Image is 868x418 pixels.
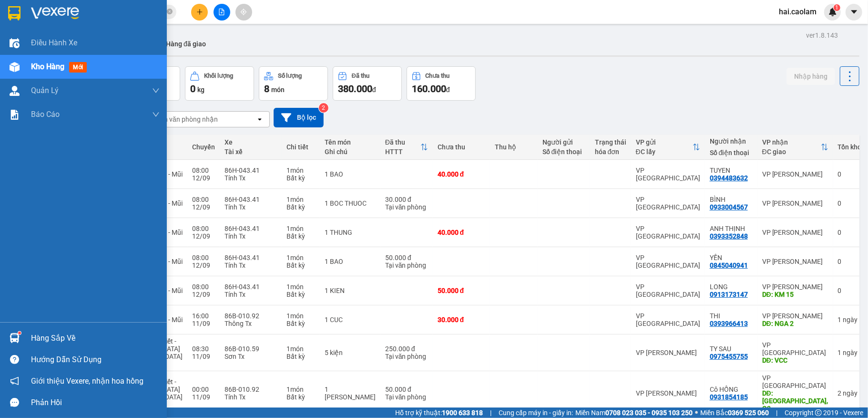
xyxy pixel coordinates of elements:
div: Bất kỳ [286,203,315,211]
div: 16:00 [192,312,215,320]
img: warehouse-icon [10,333,20,343]
div: Chuyến [192,143,215,151]
div: VP [GEOGRAPHIC_DATA] [636,283,700,298]
div: ver 1.8.143 [806,30,838,41]
div: Người gửi [542,138,585,146]
div: 86B-010.59 [225,345,277,353]
div: Phản hồi [31,396,160,410]
span: Báo cáo [31,108,60,120]
sup: 1 [18,332,21,334]
div: 00:00 [192,386,215,393]
div: 1 món [286,345,315,353]
div: 86H-043.41 [225,254,277,261]
div: 1 [838,349,862,356]
div: 08:00 [192,254,215,261]
div: VP [PERSON_NAME] [762,170,828,178]
span: ngày [843,349,858,356]
img: logo-vxr [8,6,20,21]
span: Kho hàng [31,62,64,71]
span: notification [10,376,19,386]
div: VP [GEOGRAPHIC_DATA] [636,225,700,240]
div: 1 BOC THUOC [325,199,376,207]
div: 1 BAO [325,170,376,178]
div: THI [710,312,753,320]
b: BIÊN NHẬN GỬI HÀNG HÓA [61,14,92,92]
strong: 0708 023 035 - 0935 103 250 [605,409,693,417]
span: Miền Bắc [700,408,769,418]
div: Tồn kho [838,143,862,151]
img: solution-icon [10,110,20,120]
div: 11/09 [192,393,215,401]
div: VP [GEOGRAPHIC_DATA] [636,196,700,211]
span: 1 [835,4,838,11]
div: 1 BAO [325,258,376,265]
button: plus [191,4,208,21]
div: BÌNH [710,196,753,203]
span: aim [240,9,247,15]
div: Chưa thu [438,143,485,151]
span: Miền Nam [575,408,693,418]
div: 0931854185 [710,393,748,401]
div: 1 món [286,196,315,203]
span: ngày [843,389,858,397]
span: | [776,408,777,418]
div: Bất kỳ [286,232,315,240]
span: Cung cấp máy in - giấy in: [499,408,573,418]
button: aim [235,4,252,21]
button: Nhập hàng [786,68,835,85]
span: down [152,111,160,118]
div: VP [GEOGRAPHIC_DATA] [636,254,700,269]
div: 0 [838,287,862,294]
div: Tại văn phòng [385,393,428,401]
b: [PERSON_NAME] [12,62,54,106]
div: 30.000 đ [385,196,428,203]
div: 12/09 [192,174,215,182]
svg: open [256,115,264,123]
span: kg [197,86,204,94]
div: 2 [838,389,862,397]
div: 08:00 [192,283,215,291]
div: 1 món [286,254,315,261]
div: YẾN [710,254,753,261]
div: Tại văn phòng [385,203,428,211]
div: Người nhận [710,137,753,145]
span: đ [372,86,376,94]
img: warehouse-icon [10,86,20,96]
span: file-add [218,9,225,15]
div: 12/09 [192,261,215,269]
div: Bất kỳ [286,320,315,327]
b: [DOMAIN_NAME] [80,36,131,44]
div: 40.000 đ [438,170,485,178]
div: DĐ: KM 15 [762,291,828,298]
button: Hàng đã giao [158,32,214,55]
div: ĐC lấy [636,148,693,156]
div: Cô HỒNG [710,386,753,393]
div: VP [PERSON_NAME] [762,258,828,265]
div: 0845040941 [710,261,748,269]
span: Quản Lý [31,84,59,96]
img: warehouse-icon [10,62,20,72]
div: 1 THUNG [325,229,376,236]
button: Đã thu380.000đ [333,66,402,101]
div: Bất kỳ [286,291,315,298]
div: Thông Tx [225,320,277,327]
span: message [10,398,19,407]
div: VP [PERSON_NAME] [762,229,828,236]
div: 86H-043.41 [225,167,277,174]
div: Trạng thái [595,138,626,146]
button: Chưa thu160.000đ [407,66,476,101]
div: VP [PERSON_NAME] [762,312,828,320]
div: 50.000 đ [438,287,485,294]
div: 1 Hồ Sơ [325,386,376,401]
span: ngày [843,316,858,324]
div: 250.000 đ [385,345,428,353]
div: VP [GEOGRAPHIC_DATA] [636,312,700,327]
div: 1 món [286,312,315,320]
div: 0913173147 [710,291,748,298]
div: 50.000 đ [385,386,428,393]
div: Khối lượng [204,73,233,79]
div: 0933004567 [710,203,748,211]
div: 0975455755 [710,353,748,360]
div: Bất kỳ [286,393,315,401]
div: 08:00 [192,225,215,232]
